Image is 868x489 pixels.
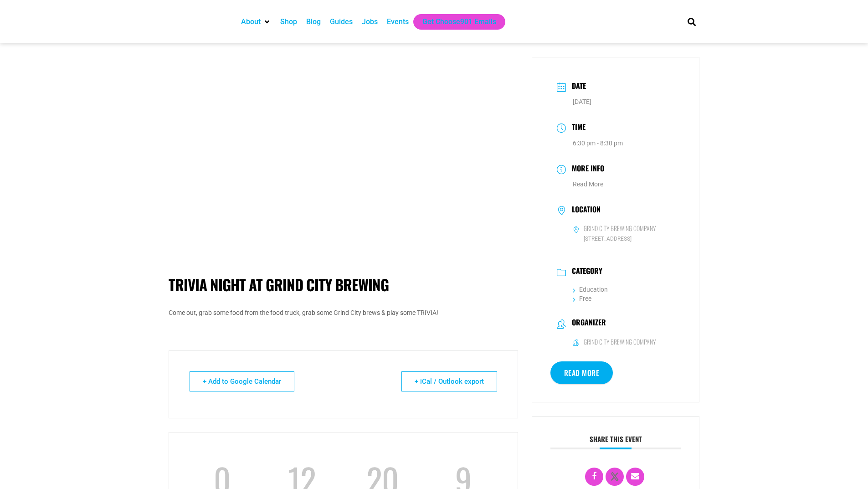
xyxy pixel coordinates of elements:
[550,435,681,449] h3: Share this event
[684,14,699,29] div: Search
[567,318,606,329] h3: Organizer
[567,163,604,176] h3: More Info
[573,295,591,302] a: Free
[584,224,656,232] h6: Grind City Brewing Company
[401,371,497,391] a: + iCal / Outlook export
[573,286,608,293] a: Education
[573,98,591,105] span: [DATE]
[241,16,261,27] a: About
[550,361,613,384] a: Read More
[422,16,496,27] a: Get Choose901 Emails
[573,235,675,243] span: [STREET_ADDRESS]
[567,80,586,93] h3: Date
[280,16,297,27] a: Shop
[236,14,276,30] div: About
[567,267,602,278] h3: Category
[584,338,656,346] h6: Grind City Brewing Company
[606,468,624,486] a: X Social Network
[236,14,672,30] nav: Main nav
[567,121,586,134] h3: Time
[573,139,623,147] abbr: 6:30 pm - 8:30 pm
[626,468,644,486] a: Email
[190,371,294,391] a: + Add to Google Calendar
[567,205,601,216] h3: Location
[330,16,353,27] a: Guides
[306,16,321,27] a: Blog
[362,16,378,27] a: Jobs
[585,468,603,486] a: Share on Facebook
[169,307,518,319] p: Come out, grab some food from the food truck, grab some Grind City brews & play some TRIVIA!
[387,16,409,27] a: Events
[573,180,603,188] a: Read More
[169,276,518,294] h1: Trivia Night at Grind City Brewing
